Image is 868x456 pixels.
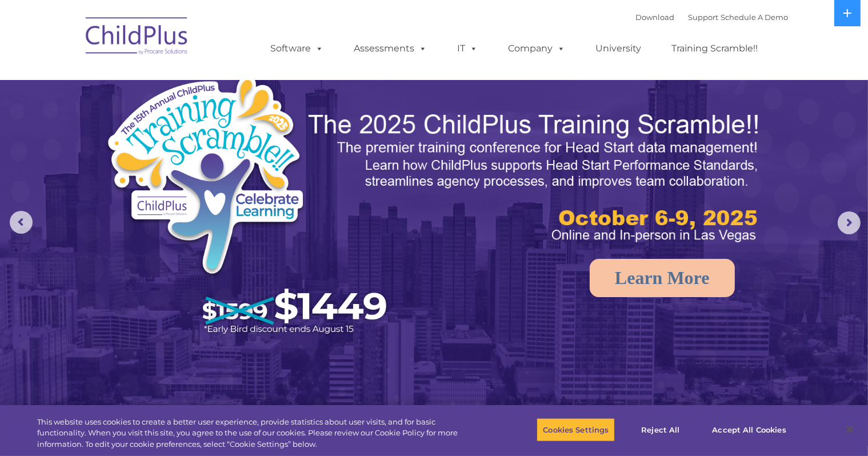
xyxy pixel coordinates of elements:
a: Learn More [590,259,735,297]
div: This website uses cookies to create a better user experience, provide statistics about user visit... [37,417,477,450]
a: Assessments [343,37,439,60]
button: Accept All Cookies [706,418,792,442]
span: Phone number [159,122,207,131]
img: ChildPlus by Procare Solutions [80,9,194,66]
font: | [636,13,789,22]
span: Last name [159,75,194,84]
button: Reject All [625,418,696,442]
a: University [585,37,653,60]
a: Support [689,13,719,22]
a: Company [497,37,577,60]
button: Cookies Settings [537,418,615,442]
a: IT [446,37,490,60]
button: Close [837,417,862,442]
a: Schedule A Demo [721,13,789,22]
a: Download [636,13,675,22]
a: Training Scramble!! [661,37,770,60]
a: Software [259,37,335,60]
